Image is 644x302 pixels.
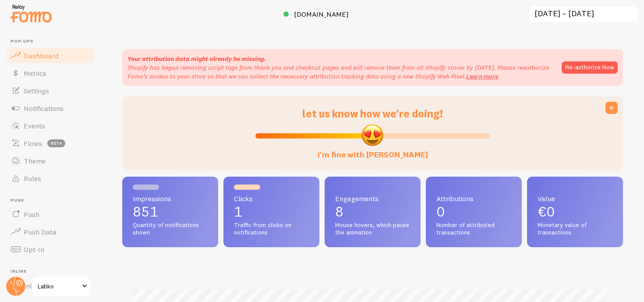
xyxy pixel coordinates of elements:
[5,117,96,135] a: Events
[133,221,208,237] span: Quantity of notifications shown
[47,139,65,147] span: beta
[5,241,96,258] a: Opt-In
[436,205,511,219] p: 0
[538,195,612,202] span: Value
[24,156,46,165] span: Theme
[5,152,96,170] a: Theme
[9,2,53,25] img: fomo-relay-logo-orange.svg
[127,63,553,81] p: Shopify has begun removing script tags from thank you and checkout pages and will remove them fro...
[127,55,265,63] strong: Your attribution data might already be missing.
[5,170,96,187] a: Rules
[133,195,208,202] span: Impressions
[234,195,309,202] span: Clicks
[562,61,618,74] button: Re-authorize Now
[5,206,96,223] a: Push
[38,281,79,291] span: Labko
[24,227,57,236] span: Push Data
[5,135,96,152] a: Flows beta
[24,121,45,130] span: Events
[24,51,59,60] span: Dashboard
[5,99,96,117] a: Notifications
[436,221,511,237] span: Number of attributed transactions
[5,64,96,82] a: Metrics
[335,195,410,202] span: Engagements
[24,210,39,219] span: Push
[11,198,96,203] span: Push
[24,245,44,254] span: Opt-In
[24,174,41,183] span: Rules
[538,221,612,237] span: Monetary value of transactions
[5,223,96,241] a: Push Data
[24,104,64,113] span: Notifications
[234,221,309,237] span: Traffic from clicks on notifications
[335,205,410,219] p: 8
[234,205,309,219] p: 1
[538,203,555,220] span: €0
[5,47,96,64] a: Dashboard
[466,72,498,80] a: Learn more
[361,123,384,147] img: emoji.png
[318,141,428,160] label: i'm fine with [PERSON_NAME]
[24,86,49,95] span: Settings
[436,195,511,202] span: Attributions
[11,269,96,274] span: Inline
[11,39,96,44] span: Pop-ups
[24,69,46,78] span: Metrics
[335,221,410,237] span: Mouse hovers, which pause the animation
[133,205,208,219] p: 851
[302,107,443,120] span: let us know how we're doing!
[5,82,96,99] a: Settings
[24,139,42,148] span: Flows
[32,276,91,297] a: Labko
